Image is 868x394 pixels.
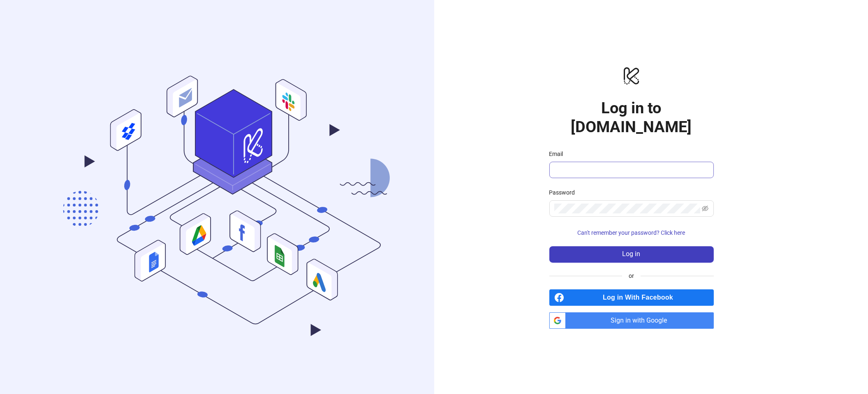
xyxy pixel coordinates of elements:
[569,312,714,329] span: Sign in with Google
[549,312,714,329] a: Sign in with Google
[549,149,569,158] label: Email
[567,289,714,306] span: Log in With Facebook
[554,204,701,213] input: Password
[549,246,714,263] button: Log in
[554,165,707,175] input: Email
[549,98,714,136] h1: Log in to [DOMAIN_NAME]
[578,229,685,236] span: Can't remember your password? Click here
[549,229,714,236] a: Can't remember your password? Click here
[549,227,714,240] button: Can't remember your password? Click here
[549,188,581,197] label: Password
[622,271,641,280] span: or
[549,289,714,306] a: Log in With Facebook
[623,250,641,258] span: Log in
[702,205,708,212] span: eye-invisible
